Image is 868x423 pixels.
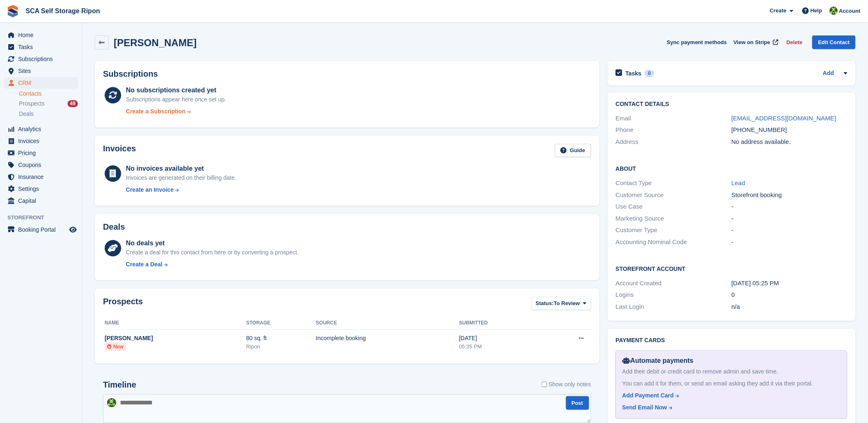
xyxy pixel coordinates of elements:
div: - [732,237,847,247]
div: 49 [68,100,78,107]
a: SCA Self Storage Ripon [22,4,103,18]
a: menu [4,171,78,183]
label: Show only notes [542,380,591,389]
th: Storage [246,317,316,330]
span: Create [770,7,786,15]
a: menu [4,65,78,77]
div: Storefront booking [732,190,847,200]
a: Edit Contact [812,35,856,49]
span: Home [18,29,68,41]
div: No deals yet [126,238,299,248]
span: View on Stripe [734,38,770,47]
a: Contacts [19,90,78,98]
button: Status: To Review [531,297,591,310]
div: Account Created [616,279,732,288]
th: Submitted [459,317,541,330]
div: Use Case [616,202,732,211]
h2: Storefront Account [616,264,847,273]
button: Post [566,396,589,410]
a: menu [4,224,78,235]
span: Invoices [18,135,68,147]
th: Name [103,317,246,330]
span: Subscriptions [18,53,68,65]
h2: Subscriptions [103,69,591,79]
a: Create an Invoice [126,186,236,194]
div: Invoices are generated on their billing date. [126,174,236,182]
div: Logins [616,290,732,300]
a: Lead [732,179,745,186]
span: Account [839,7,861,15]
div: Contact Type [616,179,732,188]
a: menu [4,53,78,65]
div: - [732,202,847,211]
a: menu [4,159,78,171]
div: Create a Deal [126,260,163,269]
div: Add Payment Card [622,391,674,400]
a: menu [4,135,78,147]
div: Subscriptions appear here once set up. [126,95,227,104]
span: Coupons [18,159,68,171]
a: menu [4,29,78,41]
div: Last Login [616,302,732,312]
h2: Invoices [103,144,136,157]
div: [PHONE_NUMBER] [732,125,847,135]
div: [DATE] 05:25 PM [732,279,847,288]
span: Analytics [18,123,68,135]
h2: About [616,164,847,172]
th: Source [316,317,459,330]
div: Phone [616,125,732,135]
div: No address available. [732,137,847,147]
div: [DATE] [459,334,541,343]
span: Tasks [18,41,68,53]
a: Preview store [68,225,78,235]
span: Insurance [18,171,68,183]
div: Create a Subscription [126,107,186,116]
span: Status: [536,299,554,308]
div: 80 sq. ft [246,334,316,343]
a: Add Payment Card [622,391,837,400]
div: No invoices available yet [126,164,236,174]
div: Accounting Nominal Code [616,237,732,247]
div: Create an Invoice [126,186,174,194]
div: You can add it for them, or send an email asking they add it via their portal. [622,379,840,388]
span: To Review [554,299,580,308]
span: Booking Portal [18,224,68,235]
div: 0 [645,70,654,77]
a: Create a Subscription [126,107,227,116]
span: CRM [18,77,68,89]
a: Add [823,69,834,78]
div: Email [616,114,732,123]
div: Send Email Now [622,403,667,412]
div: 05:35 PM [459,343,541,351]
a: Create a Deal [126,260,299,269]
div: Ripon [246,343,316,351]
h2: Contact Details [616,101,847,108]
h2: Prospects [103,297,143,312]
div: n/a [732,302,847,312]
button: Delete [783,35,806,49]
h2: Timeline [103,380,136,390]
div: 0 [732,290,847,300]
span: Deals [19,110,34,118]
img: Kelly Neesham [107,398,116,407]
span: Prospects [19,100,44,108]
span: Capital [18,195,68,207]
div: Customer Source [616,190,732,200]
div: Incomplete booking [316,334,459,343]
button: Sync payment methods [667,35,727,49]
div: Customer Type [616,226,732,235]
a: Guide [555,144,591,157]
a: menu [4,147,78,159]
img: stora-icon-8386f47178a22dfd0bd8f6a31ec36ba5ce8667c1dd55bd0f319d3a0aa187defe.svg [7,5,19,17]
span: Settings [18,183,68,195]
span: Sites [18,65,68,77]
div: [PERSON_NAME] [105,334,246,343]
span: Help [811,7,822,15]
a: menu [4,77,78,89]
a: View on Stripe [730,35,780,49]
div: - [732,226,847,235]
h2: Payment cards [616,337,847,344]
div: Address [616,137,732,147]
a: Deals [19,110,78,118]
h2: [PERSON_NAME] [114,37,197,48]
